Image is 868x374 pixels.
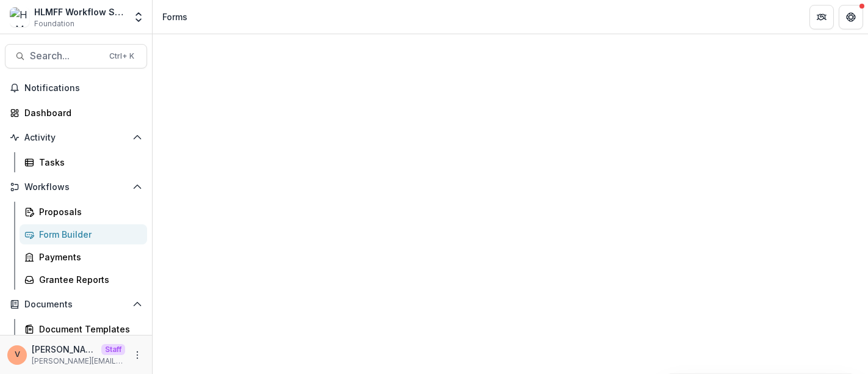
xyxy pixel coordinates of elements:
a: Grantee Reports [20,269,147,290]
div: Document Templates [39,323,137,335]
div: Ctrl + K [107,50,137,63]
a: Payments [20,247,147,267]
button: Partners [809,5,834,29]
span: Foundation [34,18,74,29]
p: [PERSON_NAME] [32,343,96,356]
div: Forms [162,10,187,23]
p: Staff [101,344,125,355]
button: Search... [5,44,147,68]
a: Proposals [20,202,147,222]
div: Venkat [15,351,20,359]
button: Open Activity [5,128,147,147]
button: Notifications [5,78,147,98]
a: Document Templates [20,319,147,339]
div: HLMFF Workflow Sandbox [34,5,125,18]
button: Open Documents [5,295,147,314]
div: Grantee Reports [39,273,137,286]
button: Open Workflows [5,177,147,197]
span: Documents [24,299,128,310]
span: Workflows [24,182,128,193]
button: Get Help [839,5,863,29]
button: Open entity switcher [130,5,147,29]
div: Tasks [39,156,137,169]
div: Proposals [39,205,137,218]
a: Tasks [20,152,147,172]
div: Payments [39,251,137,263]
img: HLMFF Workflow Sandbox [10,7,29,27]
nav: breadcrumb [157,8,192,26]
span: Notifications [24,83,142,94]
div: Form Builder [39,228,137,241]
button: More [130,348,145,362]
a: Form Builder [20,224,147,244]
span: Search... [30,50,102,62]
div: Dashboard [24,106,137,119]
p: [PERSON_NAME][EMAIL_ADDRESS][DOMAIN_NAME] [32,356,125,367]
span: Activity [24,133,128,143]
a: Dashboard [5,103,147,123]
